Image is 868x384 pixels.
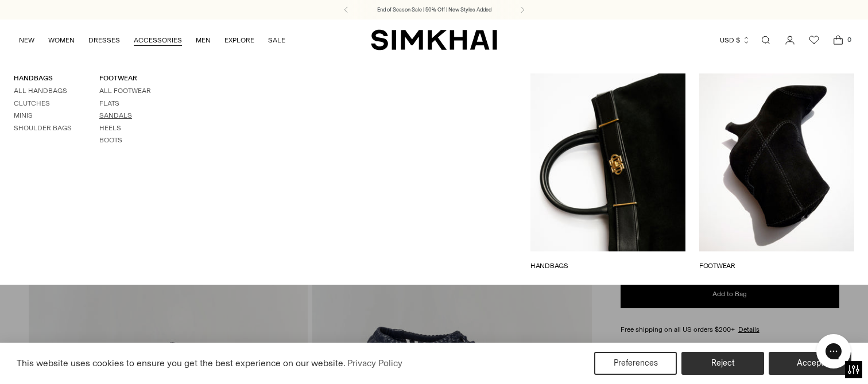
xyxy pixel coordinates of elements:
a: MEN [196,28,211,53]
a: Privacy Policy (opens in a new tab) [346,355,404,372]
button: USD $ [720,28,750,53]
a: Wishlist [803,29,826,52]
a: DRESSES [88,28,120,53]
a: Open cart modal [827,29,850,52]
a: End of Season Sale | 50% Off | New Styles Added [377,6,491,14]
a: SALE [268,28,285,53]
button: Reject [681,352,764,375]
a: Go to the account page [778,29,801,52]
a: Open search modal [754,29,777,52]
button: Accept [769,352,851,375]
a: SIMKHAI [371,29,497,51]
span: This website uses cookies to ensure you get the best experience on our website. [17,358,346,369]
button: Preferences [594,352,677,375]
a: EXPLORE [224,28,254,53]
a: ACCESSORIES [134,28,182,53]
span: 0 [844,34,854,45]
a: WOMEN [48,28,75,53]
a: NEW [19,28,34,53]
iframe: Gorgias live chat messenger [811,330,857,373]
